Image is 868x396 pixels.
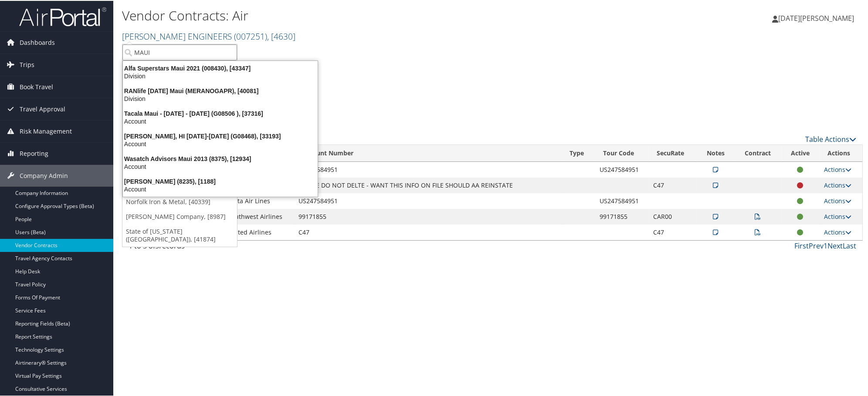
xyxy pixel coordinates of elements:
span: Dashboards [20,31,55,53]
a: Actions [824,180,851,188]
th: Account Number: activate to sort column ascending [294,144,562,161]
div: Wasatch Advisors Maui 2013 (8375), [12934] [118,154,323,162]
div: RANlife [DATE] Maui (MERANOGAPR), [40081] [118,86,323,94]
th: SecuRate: activate to sort column ascending [649,144,697,161]
div: Account [118,139,323,147]
span: , [ 4630 ] [267,30,295,41]
th: Tour Code: activate to sort column ascending [595,144,649,161]
th: Type: activate to sort column ascending [562,144,596,161]
th: Notes: activate to sort column ascending [697,144,735,161]
th: Actions [820,144,862,161]
td: US247584951 [595,161,649,177]
a: Actions [824,164,851,173]
a: Actions [824,196,851,204]
a: Table Actions [805,134,856,143]
td: 99171855 [294,208,562,224]
a: Actions [824,227,851,235]
a: [PERSON_NAME] Company, [8987] [122,208,237,223]
td: 99171855 [595,208,649,224]
span: Travel Approval [20,97,65,119]
a: 1 [824,240,827,250]
a: State of [US_STATE] ([GEOGRAPHIC_DATA]), [41874] [122,223,237,246]
a: Next [827,240,843,250]
td: Delta Air Lines [224,192,294,208]
span: ( 007251 ) [234,30,267,41]
div: [PERSON_NAME], HI [DATE]-[DATE] (G08468), [33193] [118,131,323,139]
span: Company Admin [20,164,68,186]
h1: Vendor Contracts: Air [122,6,616,24]
span: Reporting [20,142,48,164]
td: C47 [649,224,697,239]
input: Search Accounts [122,44,237,60]
a: [DATE][PERSON_NAME] [772,4,863,30]
div: Account [118,162,323,170]
span: Trips [20,53,34,75]
span: Book Travel [20,75,53,97]
span: [DATE][PERSON_NAME] [778,13,854,22]
th: Active: activate to sort column ascending [781,144,820,161]
div: Division [118,94,323,102]
td: US247584951 [595,192,649,208]
div: Division [118,71,323,79]
td: CAR00 [649,208,697,224]
a: Actions [824,211,851,220]
div: There are contracts. [122,95,863,119]
div: 1 to 5 of records [129,240,301,255]
td: PLEASE DO NOT DELTE - WANT THIS INFO ON FILE SHOULD AA REINSTATE [294,177,562,192]
a: Norfolk Iron & Metal, [40339] [122,194,237,208]
a: [PERSON_NAME] ENGINEERS [122,30,295,41]
div: Account [118,185,323,192]
td: C47 [649,177,697,192]
th: Contract: activate to sort column descending [735,144,781,161]
img: airportal-logo.png [19,6,106,26]
div: [PERSON_NAME] (8235), [1188] [118,177,323,185]
a: Last [843,240,856,250]
span: Risk Management [20,120,72,141]
td: United Airlines [224,224,294,239]
td: Southwest Airlines [224,208,294,224]
td: US247584951 [294,161,562,177]
div: Alfa Superstars Maui 2021 (008430), [43347] [118,64,323,71]
div: Tacala Maui - [DATE] - [DATE] (G08506 ), [37316] [118,109,323,117]
a: Prev [809,240,824,250]
a: First [794,240,809,250]
td: US247584951 [294,192,562,208]
td: C47 [294,224,562,239]
div: Account [118,117,323,124]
